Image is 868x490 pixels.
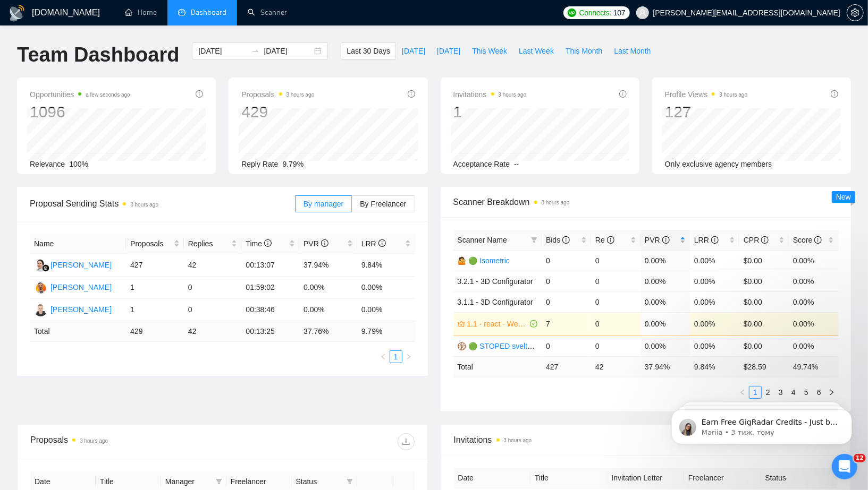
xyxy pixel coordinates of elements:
[542,356,591,377] td: 427
[34,303,47,316] img: AM
[286,92,315,98] time: 3 hours ago
[690,291,739,312] td: 0.00%
[357,299,415,321] td: 0.00%
[357,321,415,342] td: 9.79 %
[321,239,328,247] span: info-circle
[458,236,507,244] span: Scanner Name
[529,232,540,248] span: filter
[608,42,656,59] button: Last Month
[390,350,402,363] li: 1
[531,237,537,243] span: filter
[579,7,611,19] span: Connects:
[641,291,690,312] td: 0.00%
[513,42,560,59] button: Last Week
[241,321,299,342] td: 00:13:25
[241,160,278,168] span: Reply Rate
[191,8,226,17] span: Dashboard
[50,259,112,271] div: [PERSON_NAME]
[762,386,774,399] li: 2
[264,45,312,57] input: End date
[126,254,184,277] td: 427
[542,250,591,271] td: 0
[519,45,554,57] span: Last Week
[296,476,342,487] span: Status
[504,437,532,443] time: 3 hours ago
[30,234,126,254] th: Name
[832,454,857,479] iframe: Intercom live chat
[761,236,769,244] span: info-circle
[402,45,425,57] span: [DATE]
[813,386,825,399] li: 6
[344,474,355,489] span: filter
[641,312,690,336] td: 0.00%
[789,250,838,271] td: 0.00%
[198,45,247,57] input: Start date
[126,299,184,321] td: 1
[30,321,126,342] td: Total
[214,474,224,489] span: filter
[825,386,838,399] button: right
[458,277,533,286] span: 3.2.1 - 3D Configurator
[361,239,386,248] span: LRR
[431,42,466,59] button: [DATE]
[50,304,112,315] div: [PERSON_NAME]
[614,45,651,57] span: Last Month
[126,277,184,299] td: 1
[690,271,739,291] td: 0.00%
[380,354,386,360] span: left
[608,468,685,488] th: Invitation Letter
[437,45,460,57] span: [DATE]
[789,291,838,312] td: 0.00%
[251,47,259,55] span: swap-right
[299,254,357,277] td: 37.94%
[196,90,203,98] span: info-circle
[566,45,602,57] span: This Month
[125,8,157,17] a: homeHome
[761,468,838,488] th: Status
[854,454,866,462] span: 12
[787,386,800,399] li: 4
[30,433,222,450] div: Proposals
[178,8,186,16] span: dashboard
[377,350,390,363] li: Previous Page
[283,160,304,168] span: 9.79%
[17,42,179,67] h1: Team Dashboard
[458,342,625,350] a: 🛞 🟢 STOPED svelte & VUE Web apps PRICE++
[789,271,838,291] td: 0.00%
[694,236,719,244] span: LRR
[30,88,130,101] span: Opportunities
[762,386,774,398] a: 2
[789,312,838,336] td: 0.00%
[662,236,670,244] span: info-circle
[299,321,357,342] td: 37.76 %
[847,4,864,21] button: setting
[241,277,299,299] td: 01:59:02
[304,239,328,248] span: PVR
[836,193,851,201] span: New
[665,160,772,168] span: Only exclusive agency members
[42,264,49,272] img: gigradar-bm.png
[645,236,670,244] span: PVR
[165,476,212,487] span: Manager
[126,321,184,342] td: 429
[690,336,739,356] td: 0.00%
[749,386,761,398] a: 1
[453,356,542,377] td: Total
[641,336,690,356] td: 0.00%
[406,354,412,360] span: right
[454,433,838,446] span: Invitations
[591,356,641,377] td: 42
[542,200,570,205] time: 3 hours ago
[847,8,863,17] span: setting
[690,250,739,271] td: 0.00%
[825,386,838,399] li: Next Page
[568,8,576,17] img: upwork-logo.png
[126,234,184,254] th: Proposals
[299,277,357,299] td: 0.00%
[813,386,825,398] a: 6
[80,438,108,444] time: 3 hours ago
[847,8,864,17] a: setting
[251,47,259,55] span: to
